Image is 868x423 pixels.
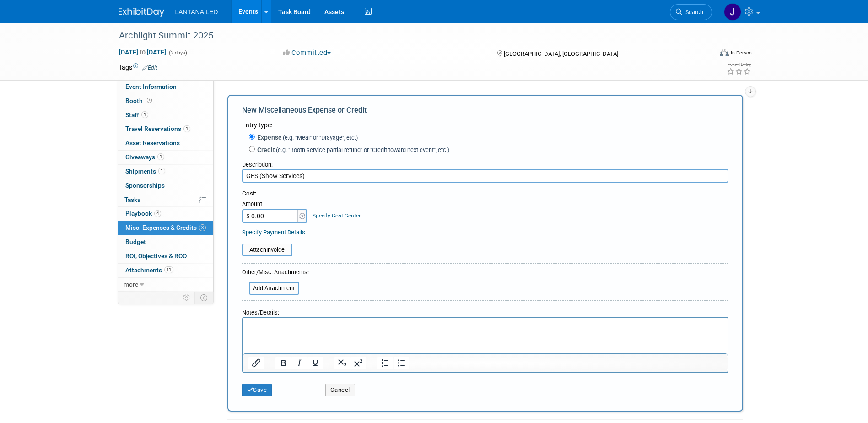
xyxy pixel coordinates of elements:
label: Expense [255,133,358,142]
a: Playbook4 [118,207,213,221]
span: Travel Reservations [125,125,190,132]
span: more [124,281,138,288]
button: Numbered list [377,357,393,369]
button: Superscript [350,357,366,369]
span: [DATE] [DATE] [119,48,167,56]
span: 1 [141,111,148,118]
span: Misc. Expenses & Credits [125,224,206,231]
a: Asset Reservations [118,136,213,150]
img: ExhibitDay [119,8,164,17]
td: Toggle Event Tabs [194,292,213,304]
button: Subscript [334,357,350,369]
div: Entry type: [242,120,728,130]
span: (2 days) [168,50,187,56]
span: Tasks [124,196,140,203]
div: In-Person [730,49,752,56]
span: 4 [154,210,161,217]
div: Other/Misc. Attachments: [242,268,309,279]
div: Description: [242,157,728,169]
a: Travel Reservations1 [118,122,213,136]
span: to [138,49,147,56]
button: Cancel [325,384,355,396]
button: Committed [280,48,334,58]
a: Search [670,4,712,20]
a: ROI, Objectives & ROO [118,249,213,263]
span: Booth not reserved yet [145,97,154,104]
a: Specify Payment Details [242,229,305,236]
span: ROI, Objectives & ROO [125,252,187,260]
a: Budget [118,235,213,249]
span: (e.g. "Booth service partial refund" or "Credit toward next event", etc.) [275,146,449,153]
a: Attachments11 [118,264,213,277]
a: Sponsorships [118,179,213,193]
span: 1 [183,125,190,132]
div: Event Rating [727,63,751,67]
span: Giveaways [125,153,164,161]
div: Notes/Details: [242,304,728,317]
span: 1 [158,168,165,174]
button: Insert/edit link [248,357,264,369]
a: Misc. Expenses & Credits3 [118,221,213,235]
span: Asset Reservations [125,139,180,146]
a: Shipments1 [118,165,213,179]
button: Bullet list [394,357,409,369]
div: Archlight Summit 2025 [116,27,698,44]
td: Personalize Event Tab Strip [179,292,195,304]
span: Budget [125,238,146,245]
span: [GEOGRAPHIC_DATA], [GEOGRAPHIC_DATA] [504,50,618,57]
span: 11 [164,266,173,273]
div: Amount [242,200,308,209]
a: Specify Cost Center [313,212,361,219]
iframe: Rich Text Area [243,318,728,353]
span: 3 [199,224,206,231]
a: more [118,278,213,292]
button: Bold [275,357,291,369]
button: Italic [291,357,307,369]
div: Event Format [658,48,752,61]
span: 1 [157,153,164,160]
button: Save [242,384,272,396]
a: Booth [118,94,213,108]
label: Credit [255,145,449,154]
button: Underline [307,357,323,369]
div: Cost: [242,190,728,198]
a: Staff1 [118,108,213,122]
span: Event Information [125,83,177,90]
img: Format-Inperson.png [720,49,729,56]
a: Event Information [118,80,213,94]
a: Edit [142,65,157,71]
img: Jane Divis [724,3,741,21]
div: New Miscellaneous Expense or Credit [242,105,728,120]
a: Tasks [118,193,213,207]
td: Tags [119,63,157,72]
span: Shipments [125,168,165,175]
span: Booth [125,97,154,104]
span: Attachments [125,266,173,274]
a: Giveaways1 [118,151,213,164]
span: LANTANA LED [175,8,218,16]
span: Playbook [125,210,161,217]
span: Staff [125,111,148,119]
span: (e.g. "Meal" or "Drayage", etc.) [282,134,358,141]
span: Sponsorships [125,182,165,189]
span: Search [682,9,703,16]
